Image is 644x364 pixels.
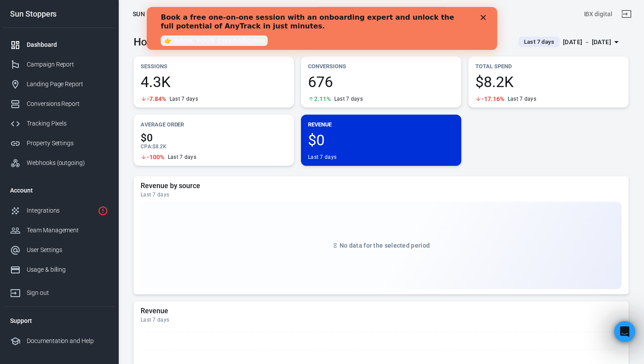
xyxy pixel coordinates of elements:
span: CPA : [141,143,152,150]
h5: Revenue by source [141,182,622,190]
a: Landing Page Report [3,74,115,94]
a: Sign out [3,280,115,303]
div: Documentation and Help [27,336,108,346]
div: Last 7 days [141,316,622,323]
p: Conversions [308,62,454,71]
span: -100% [147,154,164,160]
span: 4.3K [141,74,287,89]
a: Dashboard [3,35,115,55]
svg: 8 networks not verified yet [98,206,108,216]
a: Tracking Pixels [3,114,115,133]
span: $8.2K [152,143,166,150]
p: Sessions [141,62,287,71]
a: Property Settings [3,133,115,153]
div: Tracking Pixels [27,119,108,128]
a: Webhooks (outgoing) [3,153,115,173]
p: Average Order [141,120,287,129]
span: No data for the selected period [340,242,430,249]
div: Last 7 days [168,154,196,161]
span: $0 [141,133,287,143]
div: Usage & billing [27,265,108,274]
div: User Settings [27,245,108,255]
div: Conversions Report [27,99,108,108]
a: Conversions Report [3,94,115,114]
div: Team Management [27,226,108,235]
span: Sun Stoppers [133,9,179,20]
div: Sun Stoppers [3,10,115,18]
span: 2.11% [314,96,331,102]
div: Integrations [27,206,94,215]
div: Dashboard [27,40,108,49]
h3: Home [134,36,162,48]
li: Account [3,180,115,201]
div: Close [334,8,343,13]
div: Sign out [27,288,108,297]
li: Support [3,310,115,331]
h5: Revenue [141,307,622,315]
div: Last 7 days [170,95,198,102]
a: Campaign Report [3,55,115,74]
div: Campaign Report [27,60,108,69]
button: Sun Stoppers [129,6,189,22]
a: Team Management [3,220,115,240]
span: -7.84% [147,96,166,102]
a: Sign out [616,3,637,24]
span: $0 [308,133,454,147]
div: Property Settings [27,139,108,148]
div: Landing Page Report [27,80,108,89]
span: 676 [308,74,454,89]
div: Webhooks (outgoing) [27,158,108,168]
div: Last 7 days [308,154,336,161]
iframe: Intercom live chat [614,321,635,342]
button: Find anything...⌘ + K [315,7,447,21]
a: Usage & billing [3,260,115,280]
div: Last 7 days [141,191,622,198]
iframe: Intercom live chat banner [147,7,497,50]
a: Integrations [3,201,115,220]
p: Revenue [308,120,454,129]
div: Last 7 days [334,95,363,102]
a: User Settings [3,240,115,260]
